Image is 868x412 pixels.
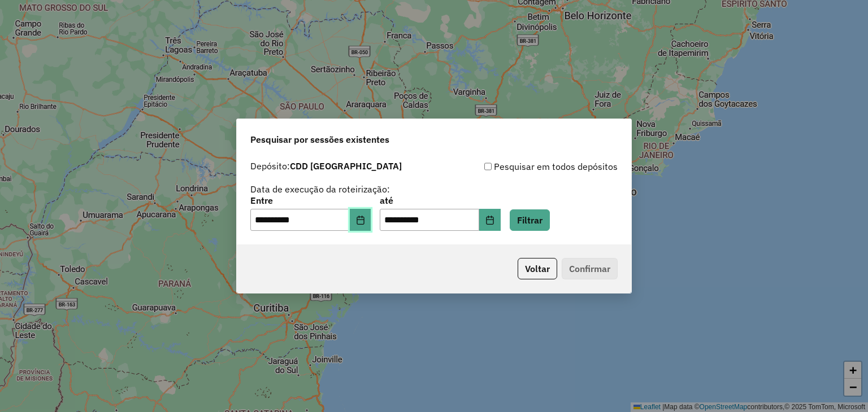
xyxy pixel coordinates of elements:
[510,209,550,231] button: Filtrar
[250,133,389,146] span: Pesquisar por sessões existentes
[380,194,500,207] label: até
[250,182,390,196] label: Data de execução da roteirização:
[518,258,557,279] button: Voltar
[479,209,501,231] button: Choose Date
[350,209,371,231] button: Choose Date
[250,194,371,207] label: Entre
[290,160,402,172] strong: CDD [GEOGRAPHIC_DATA]
[250,159,402,173] label: Depósito:
[434,160,618,173] div: Pesquisar em todos depósitos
